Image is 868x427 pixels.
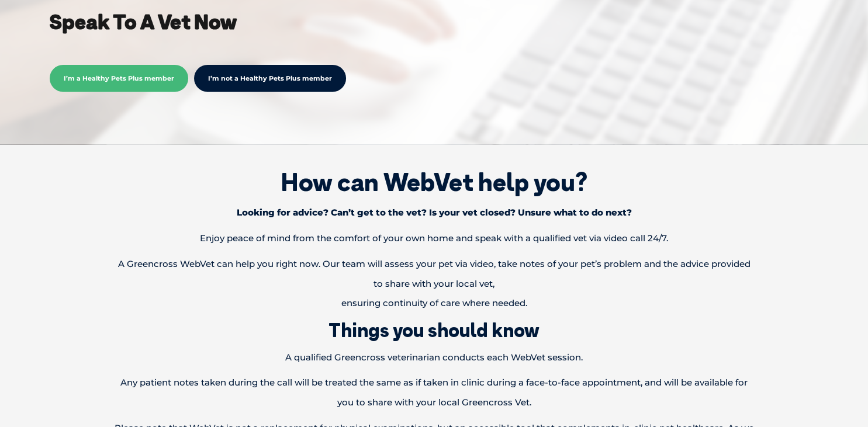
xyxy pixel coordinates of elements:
[101,373,767,412] p: Any patient notes taken during the call will be treated the same as if taken in clinic during a f...
[101,254,767,313] p: A Greencross WebVet can help you right now. Our team will assess your pet via video, take notes o...
[101,228,767,248] p: Enjoy peace of mind from the comfort of your own home and speak with a qualified vet via video ca...
[101,203,767,223] p: Looking for advice? Can’t get to the vet? Is your vet closed? Unsure what to do next?
[194,65,346,92] a: I’m not a Healthy Pets Plus member
[18,319,850,341] h2: Things you should know
[18,168,850,197] h1: How can WebVet help you?
[50,65,188,92] span: I’m a Healthy Pets Plus member
[50,9,237,34] strong: Speak To A Vet Now
[101,348,767,367] p: A qualified Greencross veterinarian conducts each WebVet session.
[50,72,188,83] a: I’m a Healthy Pets Plus member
